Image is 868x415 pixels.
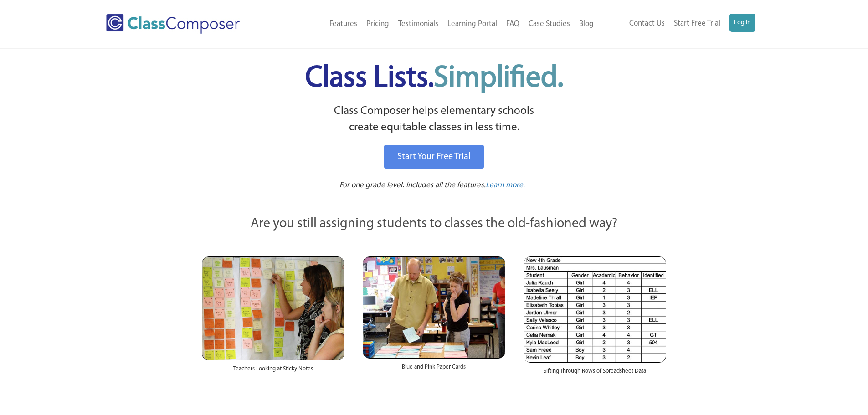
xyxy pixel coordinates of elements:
div: Blue and Pink Paper Cards [363,359,505,380]
span: Simplified. [434,64,563,93]
a: Start Free Trial [669,14,725,34]
a: Contact Us [625,14,669,34]
span: For one grade level. Includes all the features. [339,181,486,189]
nav: Header Menu [277,14,598,34]
p: Class Composer helps elementary schools create equitable classes in less time. [200,103,668,136]
img: Teachers Looking at Sticky Notes [202,256,344,360]
a: Blog [575,14,598,34]
span: Class Lists. [305,64,563,93]
a: FAQ [502,14,524,34]
div: Sifting Through Rows of Spreadsheet Data [524,363,666,384]
p: Are you still assigning students to classes the old-fashioned way? [202,214,667,234]
a: Log In [729,14,755,32]
a: Learning Portal [443,14,502,34]
img: Spreadsheets [524,256,666,363]
a: Pricing [362,14,394,34]
span: Learn more. [486,181,525,189]
a: Case Studies [524,14,575,34]
img: Class Composer [106,14,240,34]
a: Learn more. [486,180,525,191]
a: Features [325,14,362,34]
nav: Header Menu [598,14,755,34]
a: Start Your Free Trial [384,145,484,169]
span: Start Your Free Trial [397,152,471,161]
img: Blue and Pink Paper Cards [363,256,505,358]
a: Testimonials [394,14,443,34]
div: Teachers Looking at Sticky Notes [202,360,344,382]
